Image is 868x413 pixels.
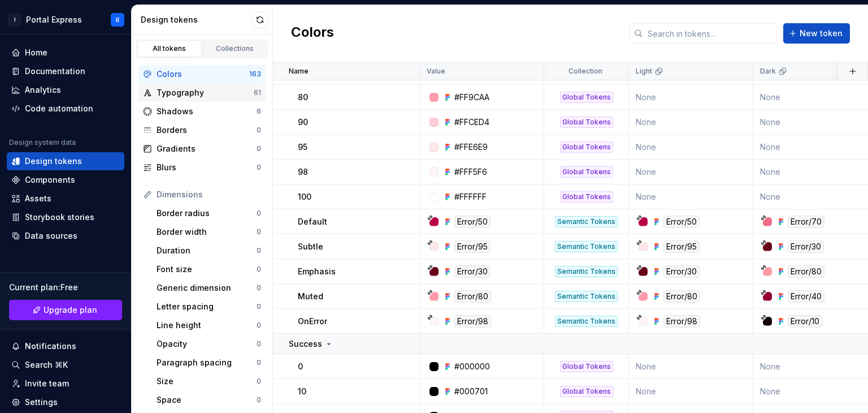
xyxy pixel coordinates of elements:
p: Emphasis [298,266,336,277]
p: Collection [568,67,602,76]
a: Typography61 [138,84,266,102]
div: Border width [157,226,257,238]
a: Components [7,171,124,189]
button: Notifications [7,337,124,355]
td: None [629,110,753,135]
div: Global Tokens [560,191,613,203]
div: Global Tokens [560,386,613,397]
div: Portal Express [26,14,82,25]
div: Error/80 [663,290,700,303]
div: 0 [257,377,261,386]
a: Settings [7,393,124,411]
div: Duration [157,245,257,256]
a: Shadows6 [138,102,266,121]
div: Semantic Tokens [555,216,618,227]
div: I [8,13,21,27]
div: Error/70 [788,216,824,228]
a: Colors163 [138,65,266,83]
div: Typography [157,87,254,98]
div: Notifications [25,341,76,352]
div: Semantic Tokens [555,291,618,302]
div: Error/10 [788,315,822,328]
button: IPortal ExpressII [2,7,129,32]
button: Upgrade plan [9,300,122,320]
div: Global Tokens [560,166,613,178]
div: Semantic Tokens [555,241,618,252]
a: Letter spacing0 [152,298,266,316]
div: #000000 [454,361,490,372]
button: New token [783,23,850,44]
div: Current plan : Free [9,282,122,293]
div: 0 [257,302,261,311]
a: Design tokens [7,152,124,170]
p: Light [636,67,652,76]
p: 10 [298,386,306,397]
div: 0 [257,163,261,172]
div: Error/40 [788,290,824,303]
div: Error/98 [663,315,700,328]
div: Generic dimension [157,282,257,294]
div: Dimensions [157,189,261,200]
div: Border radius [157,208,257,219]
div: 163 [249,70,261,79]
a: Space0 [152,391,266,409]
div: II [116,15,119,24]
a: Assets [7,190,124,208]
input: Search in tokens... [643,23,776,44]
div: Collections [207,44,263,53]
td: None [629,354,753,379]
a: Generic dimension0 [152,279,266,297]
div: Blurs [157,162,257,173]
a: Opacity0 [152,335,266,353]
p: 90 [298,117,308,128]
div: Storybook stories [25,212,94,223]
td: None [629,135,753,160]
div: Semantic Tokens [555,266,618,277]
a: Paragraph spacing0 [152,354,266,372]
a: Code automation [7,100,124,118]
div: 0 [257,321,261,330]
div: Error/80 [788,265,824,278]
div: All tokens [141,44,198,53]
p: 95 [298,141,307,153]
div: 0 [257,144,261,153]
div: Error/95 [663,240,700,253]
p: 0 [298,361,303,372]
div: Error/80 [454,290,491,303]
div: Error/30 [663,265,700,278]
div: #FFF5F6 [454,166,487,178]
div: Error/30 [454,265,491,278]
div: Design tokens [25,156,82,167]
div: Paragraph spacing [157,357,257,368]
div: 6 [257,107,261,116]
p: Default [298,216,327,227]
div: Font size [157,264,257,275]
p: 98 [298,166,308,178]
a: Border width0 [152,223,266,241]
a: Borders0 [138,121,266,139]
div: #000701 [454,386,488,397]
div: 0 [257,395,261,405]
div: Error/95 [454,240,491,253]
div: Error/98 [454,315,491,328]
div: Settings [25,397,58,408]
div: Shadows [157,106,257,117]
a: Documentation [7,62,124,80]
div: Code automation [25,103,93,114]
div: 0 [257,339,261,349]
div: Semantic Tokens [555,316,618,327]
a: Font size0 [152,260,266,278]
a: Blurs0 [138,158,266,177]
a: Analytics [7,81,124,99]
p: Success [289,338,322,350]
div: 0 [257,246,261,255]
div: Assets [25,193,51,204]
p: Muted [298,291,323,302]
p: Name [289,67,309,76]
span: Upgrade plan [44,304,97,316]
div: Global Tokens [560,141,613,153]
div: Colors [157,68,249,80]
h2: Colors [291,23,334,44]
div: Components [25,174,75,186]
div: Global Tokens [560,92,613,103]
